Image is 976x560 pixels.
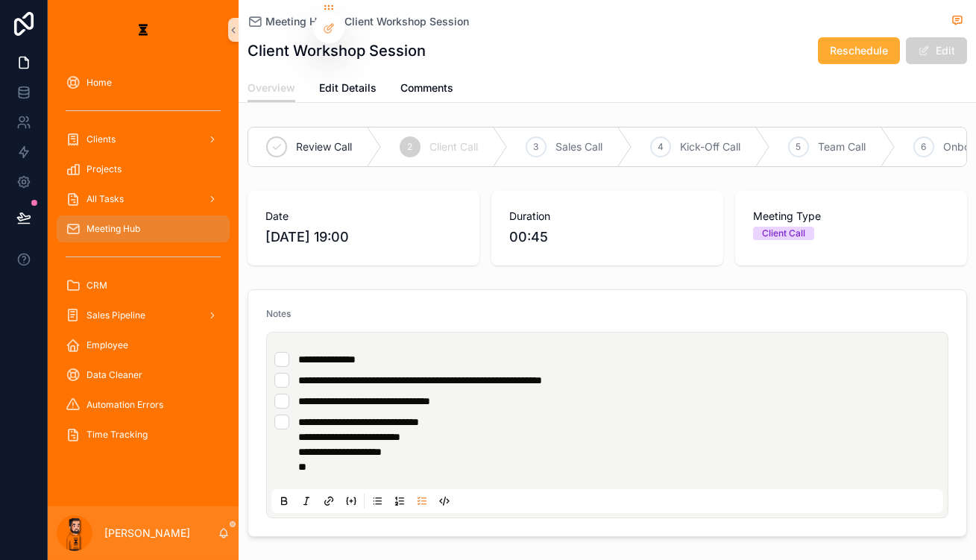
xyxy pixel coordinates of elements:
span: Meeting Hub [265,14,330,29]
p: [PERSON_NAME] [104,526,190,541]
div: Client Call [762,227,805,240]
a: Home [57,69,230,96]
span: Edit Details [319,81,377,95]
span: 3 [534,141,539,153]
span: 5 [796,141,802,153]
a: Employee [57,332,230,359]
a: CRM [57,272,230,299]
span: Automation Errors [86,399,163,411]
span: CRM [86,280,107,292]
a: Meeting Hub [248,14,330,29]
span: Sales Pipeline [86,309,145,321]
a: Edit Details [319,75,377,104]
button: Reschedule [818,37,900,64]
span: 4 [658,141,664,153]
span: All Tasks [86,193,124,205]
span: Meeting Type [753,209,949,224]
span: Team Call [818,139,866,154]
button: Edit [906,37,967,64]
span: Duration [509,209,705,224]
span: Comments [400,81,453,95]
span: Notes [266,308,291,319]
span: Reschedule [830,43,888,58]
a: Overview [248,75,295,103]
a: Sales Pipeline [57,302,230,329]
a: Projects [57,156,230,183]
h1: Client Workshop Session [248,40,426,61]
span: Meeting Hub [86,223,140,235]
a: Clients [57,126,230,153]
a: All Tasks [57,186,230,213]
a: Comments [400,75,453,104]
a: Data Cleaner [57,362,230,388]
span: Overview [248,81,295,95]
span: 00:45 [509,227,705,248]
a: Meeting Hub [57,215,230,242]
span: Kick-Off Call [680,139,740,154]
a: Client Workshop Session [344,14,469,29]
span: [DATE] 19:00 [265,227,462,248]
span: 2 [408,141,413,153]
span: Employee [86,339,128,351]
div: scrollable content [48,60,239,465]
span: Review Call [296,139,352,154]
span: Home [86,77,112,89]
span: Projects [86,163,122,175]
span: Date [265,209,462,224]
a: Automation Errors [57,391,230,418]
img: App logo [131,18,155,42]
span: Clients [86,133,116,145]
span: Client Call [429,139,478,154]
span: Data Cleaner [86,369,142,381]
span: 6 [922,141,927,153]
span: Sales Call [555,139,602,154]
